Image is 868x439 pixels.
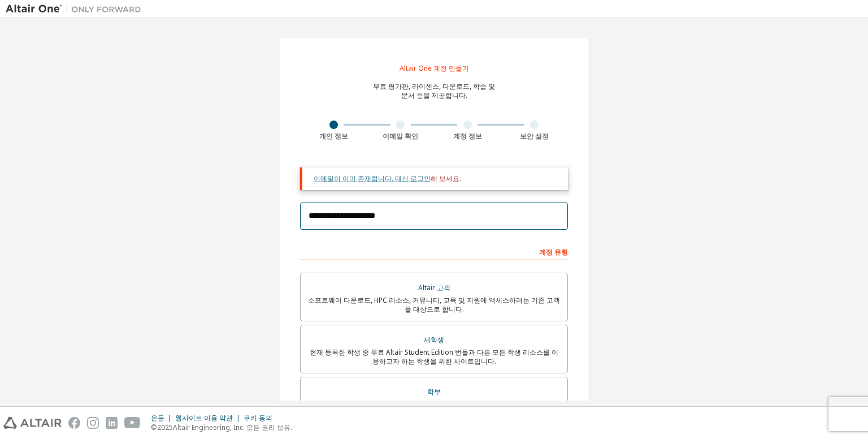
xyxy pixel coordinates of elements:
font: 재학생 [424,335,444,345]
font: 문서 등을 제공합니다. [401,91,467,100]
font: 보안 설정 [520,131,549,141]
font: 개인 정보 [319,131,348,141]
font: 학생을 관리하고 학업 목적으로 소프트웨어에 접근하는 학술 기관의 교수진 및 관리자를 위한 서비스입니다. [310,399,558,418]
font: 계정 정보 [453,131,482,141]
font: 소프트웨어 다운로드, HPC 리소스, 커뮤니티, 교육 및 지원에 액세스하려는 기존 고객을 대상으로 합니다. [308,295,560,314]
font: . [459,174,461,183]
img: altair_logo.svg [3,417,62,429]
font: 쿠키 동의 [244,413,272,423]
img: 알타이르 원 [6,3,147,15]
font: © [151,423,157,432]
font: 계정 유형 [539,247,568,257]
font: Altair Engineering, Inc. 모든 권리 보유. [173,423,292,432]
a: 이메일이 이미 존재합니다. 대신 로그인 [314,174,431,183]
font: 학부 [427,387,441,397]
font: 무료 평가판, 라이센스, 다운로드, 학습 및 [373,81,495,91]
img: facebook.svg [68,417,80,429]
font: 이메일 확인 [383,131,418,141]
font: 은둔 [151,413,164,423]
font: Altair 고객 [418,283,450,292]
font: 웹사이트 이용 약관 [175,413,233,423]
img: youtube.svg [124,417,141,429]
img: instagram.svg [87,417,99,429]
font: 해 보세요 [431,174,459,183]
font: 2025 [157,423,173,432]
font: 현재 등록한 학생 중 무료 Altair Student Edition 번들과 다른 모든 학생 리소스를 이용하고자 하는 학생을 위한 사이트입니다. [310,347,558,366]
img: linkedin.svg [106,417,118,429]
font: Altair One 계정 만들기 [400,63,469,73]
